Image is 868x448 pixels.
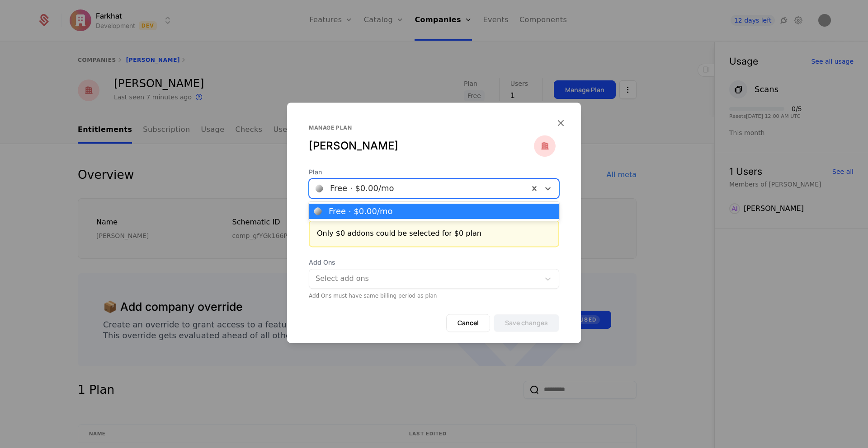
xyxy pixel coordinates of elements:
[309,292,559,299] div: Add Ons must have same billing period as plan
[309,168,559,177] span: Plan
[316,273,535,284] div: Select add ons
[309,258,559,267] span: Add Ons
[309,139,534,153] div: [PERSON_NAME]
[329,207,393,215] div: Free
[494,314,559,332] button: Save changes
[446,314,490,332] button: Cancel
[317,228,551,239] div: Only $0 addons could be selected for $0 plan
[534,135,556,157] img: Aya Ilyas
[309,124,534,131] div: Manage plan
